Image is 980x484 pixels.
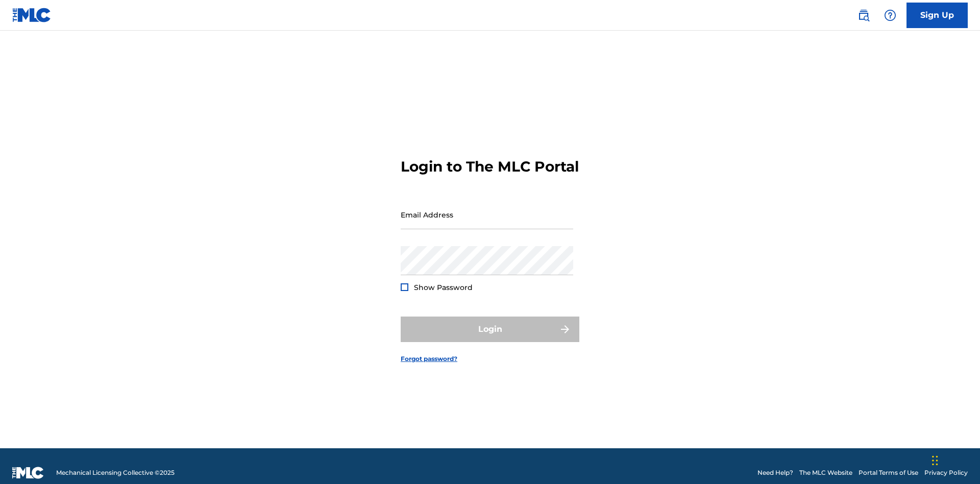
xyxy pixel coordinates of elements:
[799,468,852,477] a: The MLC Website
[857,9,870,21] img: search
[884,9,896,21] img: help
[12,467,44,479] img: logo
[12,8,52,22] img: MLC Logo
[859,468,918,477] a: Portal Terms of Use
[757,468,793,477] a: Need Help?
[929,435,980,484] iframe: Chat Widget
[401,158,579,176] h3: Login to The MLC Portal
[880,5,900,26] div: Help
[56,468,175,477] span: Mechanical Licensing Collective © 2025
[401,354,457,364] a: Forgot password?
[932,445,938,476] div: Drag
[853,5,874,26] a: Public Search
[906,3,968,28] a: Sign Up
[414,283,473,292] span: Show Password
[924,468,968,477] a: Privacy Policy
